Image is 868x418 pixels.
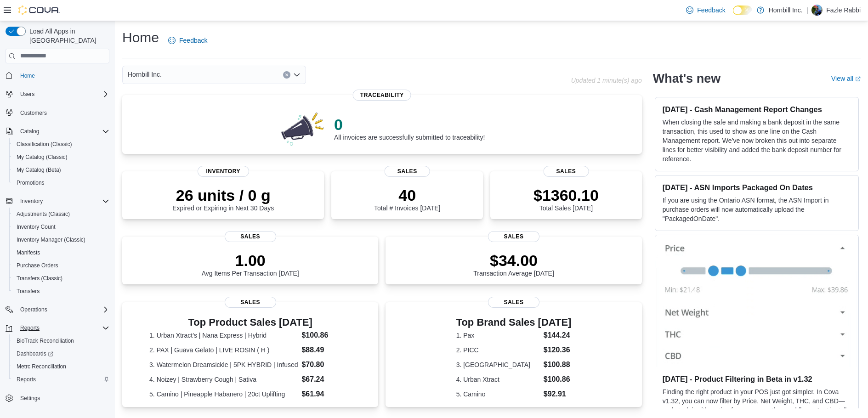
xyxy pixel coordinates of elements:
[653,71,720,86] h2: What's new
[544,330,572,341] dd: $144.24
[2,303,113,316] button: Operations
[544,359,572,370] dd: $100.88
[9,220,113,233] button: Inventory Count
[17,249,40,256] span: Manifests
[811,5,823,16] div: Fazle Rabbi
[20,395,40,402] span: Settings
[9,138,113,151] button: Classification (Classic)
[17,304,51,315] button: Operations
[9,373,113,386] button: Reports
[13,234,89,245] a: Inventory Manager (Classic)
[17,179,45,186] span: Promotions
[543,166,589,177] span: Sales
[172,186,274,204] p: 26 units / 0 g
[17,153,68,161] span: My Catalog (Classic)
[17,236,85,243] span: Inventory Manager (Classic)
[225,231,276,242] span: Sales
[279,110,327,147] img: 0
[225,297,276,308] span: Sales
[301,330,351,341] dd: $100.86
[473,251,554,277] div: Transaction Average [DATE]
[17,126,43,137] button: Catalog
[20,198,43,205] span: Inventory
[334,115,485,141] div: All invoices are successfully submitted to traceability!
[20,109,47,117] span: Customers
[13,335,78,346] a: BioTrack Reconciliation
[682,1,729,19] a: Feedback
[13,335,109,346] span: BioTrack Reconciliation
[2,88,113,101] button: Users
[17,141,72,148] span: Classification (Classic)
[13,139,76,150] a: Classification (Classic)
[198,166,249,177] span: Inventory
[488,297,539,308] span: Sales
[179,36,207,45] span: Feedback
[301,389,351,400] dd: $61.94
[13,209,74,220] a: Adjustments (Classic)
[9,164,113,176] button: My Catalog (Beta)
[544,345,572,356] dd: $120.36
[17,196,46,207] button: Inventory
[456,331,540,340] dt: 1. Pax
[9,259,113,272] button: Purchase Orders
[9,347,113,360] a: Dashboards
[17,223,56,231] span: Inventory Count
[13,152,71,163] a: My Catalog (Classic)
[855,76,861,82] svg: External link
[20,324,40,332] span: Reports
[544,374,572,385] dd: $100.86
[13,177,48,188] a: Promotions
[488,231,539,242] span: Sales
[149,331,298,340] dt: 1. Urban Xtract's | Nana Express | Hybrid
[18,6,60,15] img: Cova
[9,246,113,259] button: Manifests
[13,164,65,175] a: My Catalog (Beta)
[663,374,851,384] h3: [DATE] - Product Filtering in Beta in v1.32
[374,186,440,212] div: Total # Invoices [DATE]
[17,166,61,174] span: My Catalog (Beta)
[13,139,109,150] span: Classification (Classic)
[13,152,109,163] span: My Catalog (Classic)
[769,5,803,16] p: Hornbill Inc.
[149,390,298,399] dt: 5. Camino | Pineapple Habanero | 20ct Uplifting
[473,251,554,270] p: $34.00
[17,322,43,333] button: Reports
[17,89,109,100] span: Users
[149,317,351,328] h3: Top Product Sales [DATE]
[13,374,109,385] span: Reports
[9,272,113,285] button: Transfers (Classic)
[663,183,851,192] h3: [DATE] - ASN Imports Packaged On Dates
[17,70,109,81] span: Home
[456,390,540,399] dt: 5. Camino
[2,195,113,208] button: Inventory
[17,322,109,333] span: Reports
[301,345,351,356] dd: $88.49
[17,107,51,119] a: Customers
[9,233,113,246] button: Inventory Manager (Classic)
[334,115,485,134] p: 0
[571,77,642,84] p: Updated 1 minute(s) ago
[301,359,351,370] dd: $70.80
[17,107,109,119] span: Customers
[17,363,66,370] span: Metrc Reconciliation
[9,151,113,164] button: My Catalog (Classic)
[663,105,851,114] h3: [DATE] - Cash Management Report Changes
[149,345,298,355] dt: 2. PAX | Guava Gelato | LIVE ROSIN ( H )
[17,350,53,357] span: Dashboards
[13,247,109,258] span: Manifests
[17,376,36,383] span: Reports
[663,118,851,164] p: When closing the safe and making a bank deposit in the same transaction, this used to show as one...
[165,31,211,50] a: Feedback
[385,166,430,177] span: Sales
[26,27,109,45] span: Load All Apps in [GEOGRAPHIC_DATA]
[456,317,572,328] h3: Top Brand Sales [DATE]
[149,360,298,369] dt: 3. Watermelon Dreamsickle | 5PK HYBRID | Infused
[697,6,725,15] span: Feedback
[9,334,113,347] button: BioTrack Reconciliation
[13,221,59,232] a: Inventory Count
[831,75,861,82] a: View allExternal link
[122,28,159,47] h1: Home
[17,126,109,137] span: Catalog
[17,288,40,295] span: Transfers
